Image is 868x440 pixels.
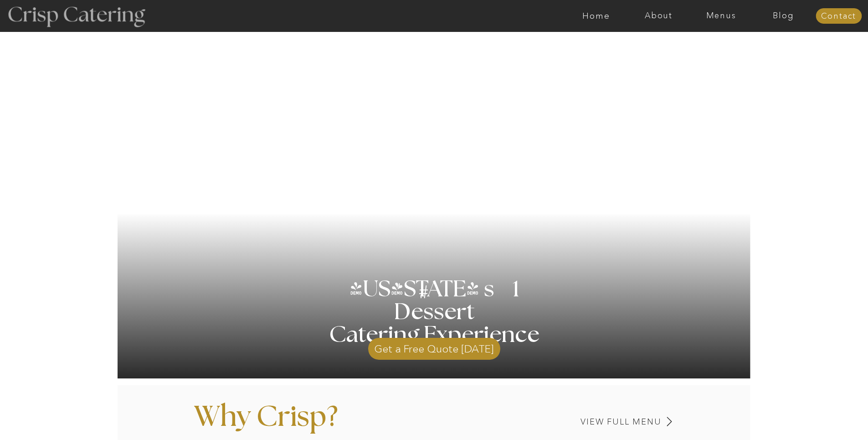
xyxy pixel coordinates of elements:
[777,394,868,440] iframe: podium webchat widget bubble
[318,278,551,347] h1: [US_STATE] s 1 Dessert Catering Experience
[690,11,752,21] a: Menus
[565,11,627,21] a: Home
[816,12,862,21] a: Contact
[380,278,418,301] h3: '
[517,418,662,426] a: View Full Menu
[627,11,690,21] a: About
[368,333,500,360] a: Get a Free Quote [DATE]
[752,11,815,21] a: Blog
[399,283,451,310] h3: #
